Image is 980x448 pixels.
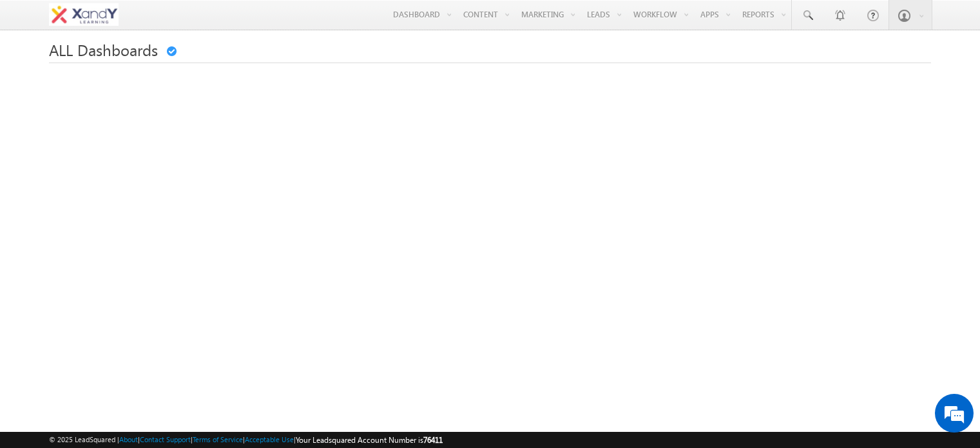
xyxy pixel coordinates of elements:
span: © 2025 LeadSquared | | | | | [49,434,443,446]
span: Your Leadsquared Account Number is [296,435,443,445]
a: Contact Support [140,435,191,443]
a: About [119,435,138,443]
a: Terms of Service [193,435,243,443]
span: ALL Dashboards [49,39,158,60]
a: Acceptable Use [245,435,294,443]
span: 76411 [423,435,443,445]
img: Custom Logo [49,3,119,26]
